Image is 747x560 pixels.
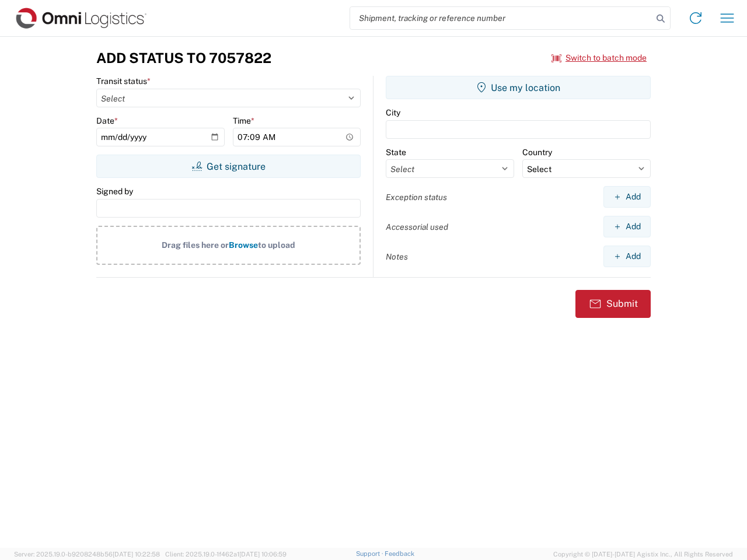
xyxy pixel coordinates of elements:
[14,551,160,558] span: Server: 2025.19.0-b9208248b56
[229,240,258,250] span: Browse
[553,549,733,559] span: Copyright © [DATE]-[DATE] Agistix Inc., All Rights Reserved
[386,147,406,157] label: State
[162,240,229,250] span: Drag files here or
[551,48,647,68] button: Switch to batch mode
[350,7,652,29] input: Shipment, tracking or reference number
[386,251,408,262] label: Notes
[603,246,651,267] button: Add
[386,192,447,202] label: Exception status
[113,551,160,558] span: [DATE] 10:22:58
[386,107,400,118] label: City
[603,186,651,208] button: Add
[522,147,552,157] label: Country
[603,216,651,237] button: Add
[96,186,133,197] label: Signed by
[96,155,361,178] button: Get signature
[386,76,651,99] button: Use my location
[575,290,651,318] button: Submit
[385,550,414,557] a: Feedback
[96,50,271,66] h3: Add Status to 7057822
[239,551,287,558] span: [DATE] 10:06:59
[165,551,287,558] span: Client: 2025.19.0-1f462a1
[96,116,118,126] label: Date
[356,550,385,557] a: Support
[258,240,295,250] span: to upload
[233,116,254,126] label: Time
[386,222,448,232] label: Accessorial used
[96,76,151,86] label: Transit status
